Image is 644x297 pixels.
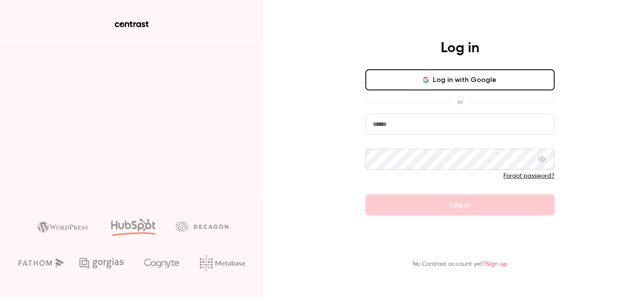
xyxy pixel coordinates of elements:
a: Forgot password? [503,173,555,179]
a: Sign up [486,261,507,267]
h4: Log in [441,39,479,57]
button: Log in with Google [365,69,555,90]
img: decagon [176,222,228,231]
span: or [453,97,467,107]
p: No Contrast account yet? [413,260,507,269]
